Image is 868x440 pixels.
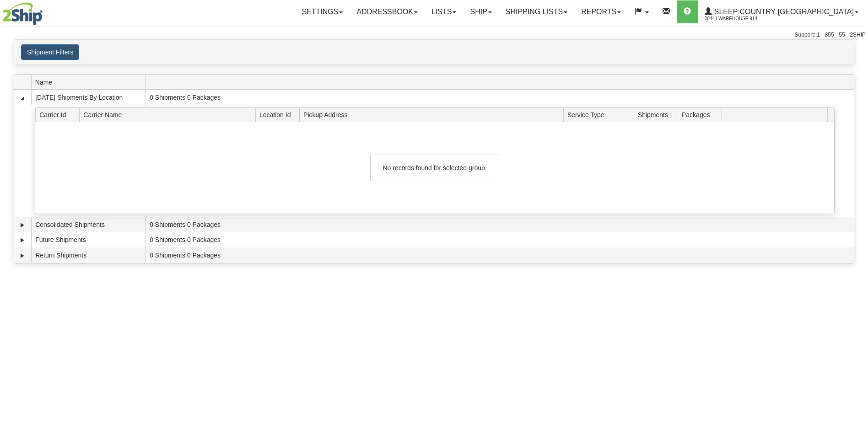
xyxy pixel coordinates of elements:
span: Pickup Address [303,107,563,122]
td: 0 Shipments 0 Packages [146,247,854,263]
a: Expand [18,236,27,245]
div: No records found for selected group. [370,155,499,181]
span: Packages [682,107,722,122]
a: Expand [18,251,27,260]
td: Future Shipments [31,232,146,248]
td: [DATE] Shipments By Location [31,90,146,105]
span: Carrier Name [83,107,255,122]
button: Shipment Filters [21,44,79,60]
td: 0 Shipments 0 Packages [146,217,854,232]
div: Support: 1 - 855 - 55 - 2SHIP [2,31,866,39]
a: Reports [574,0,628,23]
img: logo2044.jpg [2,2,43,25]
td: 0 Shipments 0 Packages [146,90,854,105]
span: Shipments [638,107,678,122]
span: 2044 / Warehouse 914 [705,14,773,23]
td: Consolidated Shipments [31,217,146,232]
td: Return Shipments [31,247,146,263]
span: Carrier Id [39,107,80,122]
td: 0 Shipments 0 Packages [146,232,854,248]
a: Shipping lists [499,0,574,23]
iframe: chat widget [847,173,867,267]
span: Service Type [567,107,634,122]
a: Addressbook [350,0,425,23]
a: Lists [425,0,463,23]
a: Collapse [18,93,27,102]
a: Sleep Country [GEOGRAPHIC_DATA] 2044 / Warehouse 914 [698,0,865,23]
a: Ship [463,0,498,23]
a: Settings [295,0,350,23]
span: Sleep Country [GEOGRAPHIC_DATA] [712,8,854,16]
a: Expand [18,220,27,230]
span: Name [35,75,146,89]
span: Location Id [259,107,300,122]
